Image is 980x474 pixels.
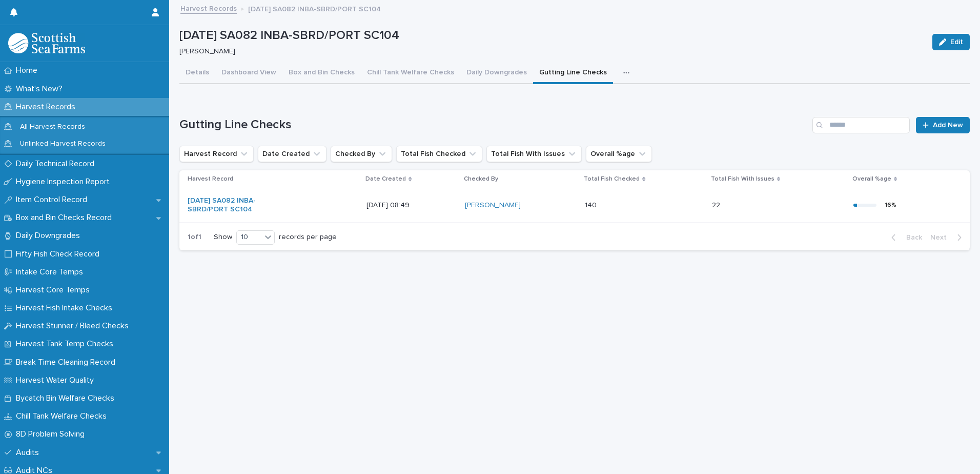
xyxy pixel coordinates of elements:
span: Add New [933,122,963,129]
p: Chill Tank Welfare Checks [12,411,115,421]
button: Checked By [331,146,392,162]
p: 1 of 1 [179,225,210,250]
button: Total Fish Checked [396,146,482,162]
button: Dashboard View [215,63,282,84]
p: Item Control Record [12,195,95,205]
button: Back [883,233,926,242]
p: Total Fish With Issues [711,173,774,185]
p: Break Time Cleaning Record [12,358,124,367]
button: Next [926,233,970,242]
p: Overall %age [852,173,891,185]
p: Fifty Fish Check Record [12,249,108,259]
img: mMrefqRFQpe26GRNOUkG [8,33,85,53]
button: Harvest Record [179,146,254,162]
div: 10 [237,232,261,243]
p: Intake Core Temps [12,267,91,277]
p: [PERSON_NAME] [179,47,920,56]
p: Harvest Fish Intake Checks [12,303,120,313]
p: Unlinked Harvest Records [12,140,114,148]
p: Harvest Water Quality [12,376,102,385]
button: Gutting Line Checks [533,63,613,84]
p: Daily Technical Record [12,159,103,169]
span: Next [930,234,953,241]
h1: Gutting Line Checks [179,117,808,132]
a: [DATE] SA082 INBA-SBRD/PORT SC104 [188,196,273,214]
p: 22 [712,199,722,210]
p: Total Fish Checked [584,173,640,185]
tr: [DATE] SA082 INBA-SBRD/PORT SC104 [DATE] 08:49[PERSON_NAME] 140140 2222 16% [179,188,970,223]
p: Box and Bin Checks Record [12,213,120,223]
button: Total Fish With Issues [486,146,582,162]
p: Harvest Records [12,102,84,112]
button: Date Created [258,146,326,162]
a: Harvest Records [180,2,237,14]
p: Harvest Tank Temp Checks [12,339,121,349]
span: Back [900,234,922,241]
button: Details [179,63,215,84]
button: Edit [932,34,970,50]
p: [DATE] SA082 INBA-SBRD/PORT SC104 [248,3,381,14]
p: Checked By [464,173,498,185]
p: Date Created [365,173,406,185]
p: Harvest Core Temps [12,285,98,295]
span: Edit [950,38,963,46]
p: 140 [585,199,599,210]
button: Overall %age [586,146,652,162]
p: Audits [12,448,47,458]
p: Home [12,66,46,75]
button: Box and Bin Checks [282,63,361,84]
button: Daily Downgrades [460,63,533,84]
p: Bycatch Bin Welfare Checks [12,393,122,403]
p: [DATE] 08:49 [366,201,452,210]
p: Harvest Record [188,173,233,185]
p: Daily Downgrades [12,231,88,241]
p: What's New? [12,84,71,94]
a: Add New [916,117,970,133]
p: [DATE] SA082 INBA-SBRD/PORT SC104 [179,28,924,43]
p: Harvest Stunner / Bleed Checks [12,321,137,331]
button: Chill Tank Welfare Checks [361,63,460,84]
p: Hygiene Inspection Report [12,177,118,187]
p: Show [214,233,232,242]
p: records per page [279,233,337,242]
a: [PERSON_NAME] [465,201,521,210]
p: All Harvest Records [12,123,93,131]
div: 16 % [885,202,896,209]
input: Search [812,117,910,133]
p: 8D Problem Solving [12,429,93,439]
